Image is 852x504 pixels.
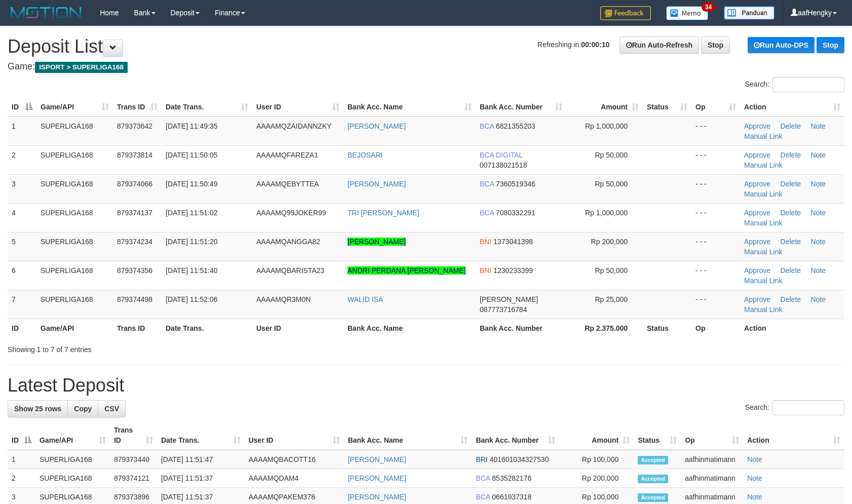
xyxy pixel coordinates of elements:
a: Stop [817,37,844,53]
input: Search: [772,400,844,415]
span: [DATE] 11:49:35 [166,122,217,130]
span: ISPORT > SUPERLIGA168 [35,62,128,73]
th: Bank Acc. Number: activate to sort column ascending [472,421,559,450]
td: AAAAMQDAM4 [245,469,344,488]
span: Rp 1,000,000 [585,122,628,130]
span: BCA [480,122,494,130]
span: [DATE] 11:52:06 [166,295,217,303]
th: Date Trans.: activate to sort column ascending [162,98,252,117]
span: Rp 50,000 [595,180,628,188]
span: Accepted [638,456,668,464]
a: Manual Link [744,277,783,285]
th: Bank Acc. Number [476,319,566,337]
th: Action [740,319,844,337]
td: [DATE] 11:51:37 [157,469,245,488]
img: panduan.png [724,6,774,20]
a: Note [811,122,826,130]
th: Op: activate to sort column ascending [691,98,740,117]
td: AAAAMQBACOTT16 [245,450,344,469]
a: Manual Link [744,248,783,256]
th: Action: activate to sort column ascending [743,421,844,450]
span: BRI [476,455,487,463]
span: BCA [480,209,494,217]
th: Op: activate to sort column ascending [681,421,743,450]
h1: Deposit List [8,36,844,57]
a: Manual Link [744,305,783,314]
span: Copy 7360519346 to clipboard [496,180,535,188]
td: - - - [691,203,740,232]
a: Approve [744,238,770,246]
span: AAAAMQZAIDANNZKY [256,122,332,130]
span: [DATE] 11:51:40 [166,266,217,275]
a: Approve [744,209,770,217]
strong: 00:00:10 [581,41,609,49]
td: Rp 100,000 [559,450,634,469]
th: Status: activate to sort column ascending [643,98,691,117]
span: Rp 50,000 [595,266,628,275]
a: [PERSON_NAME] [347,238,406,246]
span: Copy 8535282176 to clipboard [492,474,531,482]
a: Note [747,455,762,463]
a: [PERSON_NAME] [348,455,406,463]
td: SUPERLIGA168 [36,145,113,174]
a: Note [811,238,826,246]
a: Note [811,295,826,303]
label: Search: [745,77,844,92]
span: Copy [74,405,92,413]
td: SUPERLIGA168 [36,261,113,290]
a: [PERSON_NAME] [347,180,406,188]
a: BEJOSARI [347,151,382,159]
span: 879374356 [117,266,152,275]
span: Copy 1230233399 to clipboard [493,266,533,275]
a: Note [811,151,826,159]
span: Rp 1,000,000 [585,209,628,217]
span: AAAAMQ99JOKER99 [256,209,326,217]
input: Search: [772,77,844,92]
a: Note [811,266,826,275]
a: [PERSON_NAME] [348,474,406,482]
a: Note [811,209,826,217]
th: ID [8,319,36,337]
th: Game/API: activate to sort column ascending [36,98,113,117]
span: AAAAMQBARISTA23 [256,266,324,275]
th: ID: activate to sort column descending [8,421,35,450]
a: Approve [744,122,770,130]
a: Approve [744,266,770,275]
a: Stop [701,36,730,54]
td: Rp 200,000 [559,469,634,488]
td: - - - [691,117,740,146]
a: Note [811,180,826,188]
a: CSV [98,400,126,417]
a: ANDRI PERDANA [PERSON_NAME] [347,266,466,275]
td: - - - [691,232,740,261]
th: Bank Acc. Name: activate to sort column ascending [343,98,476,117]
th: ID: activate to sort column descending [8,98,36,117]
a: Delete [781,238,801,246]
a: Approve [744,180,770,188]
th: Amount: activate to sort column ascending [566,98,643,117]
th: Trans ID: activate to sort column ascending [113,98,162,117]
a: Note [747,474,762,482]
th: Game/API: activate to sort column ascending [35,421,110,450]
span: BCA [476,493,490,501]
span: 879374137 [117,209,152,217]
th: Trans ID [113,319,162,337]
th: User ID: activate to sort column ascending [245,421,344,450]
a: Delete [781,180,801,188]
span: Accepted [638,493,668,502]
td: aafhinmatimann [681,469,743,488]
td: 6 [8,261,36,290]
td: 3 [8,174,36,203]
span: BNI [480,266,491,275]
th: Trans ID: activate to sort column ascending [110,421,157,450]
span: AAAAMQFAREZA1 [256,151,318,159]
a: Copy [67,400,98,417]
a: Note [747,493,762,501]
td: 879374121 [110,469,157,488]
td: 1 [8,450,35,469]
span: 879374066 [117,180,152,188]
th: Bank Acc. Name: activate to sort column ascending [344,421,472,450]
span: [DATE] 11:51:20 [166,238,217,246]
span: Rp 50,000 [595,151,628,159]
span: Rp 25,000 [595,295,628,303]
